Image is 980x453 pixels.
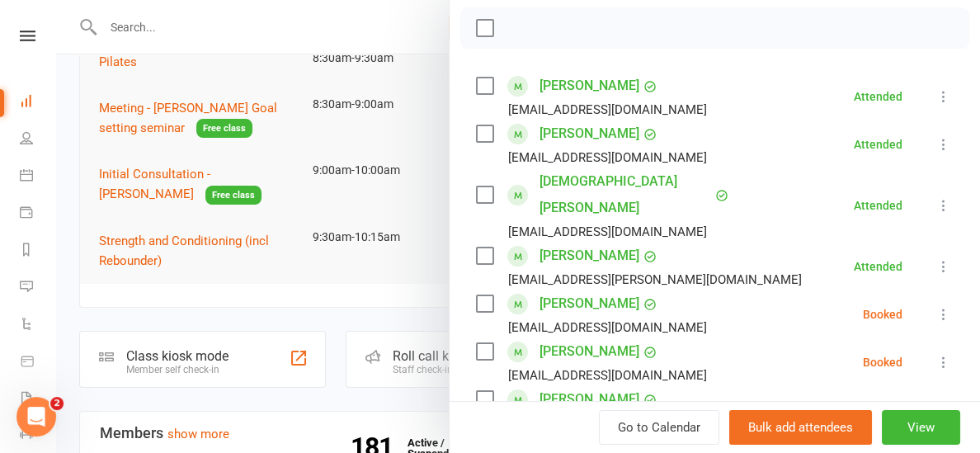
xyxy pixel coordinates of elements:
[20,196,57,233] a: Payments
[882,410,960,445] button: View
[863,309,902,320] div: Booked
[508,269,802,290] div: [EMAIL_ADDRESS][PERSON_NAME][DOMAIN_NAME]
[539,73,639,99] a: [PERSON_NAME]
[20,158,57,196] a: Calendar
[539,120,639,147] a: [PERSON_NAME]
[854,261,902,272] div: Attended
[16,397,56,436] iframe: Intercom live chat
[854,139,902,150] div: Attended
[854,91,902,102] div: Attended
[599,410,719,445] a: Go to Calendar
[508,221,707,243] div: [EMAIL_ADDRESS][DOMAIN_NAME]
[508,147,707,168] div: [EMAIL_ADDRESS][DOMAIN_NAME]
[539,386,639,413] a: [PERSON_NAME]
[20,84,57,121] a: Dashboard
[539,290,639,317] a: [PERSON_NAME]
[508,365,707,386] div: [EMAIL_ADDRESS][DOMAIN_NAME]
[508,317,707,338] div: [EMAIL_ADDRESS][DOMAIN_NAME]
[20,121,57,158] a: People
[863,356,902,368] div: Booked
[50,397,64,410] span: 2
[20,344,57,381] a: Product Sales
[539,243,639,269] a: [PERSON_NAME]
[539,168,711,221] a: [DEMOGRAPHIC_DATA][PERSON_NAME]
[508,99,707,120] div: [EMAIL_ADDRESS][DOMAIN_NAME]
[854,200,902,211] div: Attended
[20,233,57,270] a: Reports
[729,410,872,445] button: Bulk add attendees
[539,338,639,365] a: [PERSON_NAME]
